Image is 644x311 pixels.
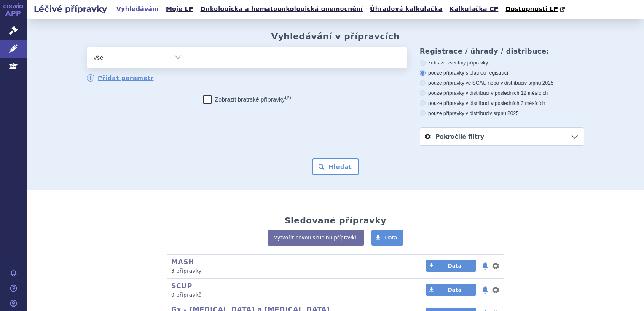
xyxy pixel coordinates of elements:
label: Zobrazit bratrské přípravky [203,95,291,104]
button: nastavení [491,261,500,271]
label: zobrazit všechny přípravky [420,59,584,66]
span: 3 přípravky [171,268,201,274]
button: nastavení [491,285,500,295]
a: Vyhledávání [114,3,161,15]
a: Data [426,260,476,272]
span: v srpnu 2025 [524,80,553,86]
span: 0 přípravků [171,292,202,298]
label: pouze přípravky s platnou registrací [420,70,584,76]
button: notifikace [481,261,489,271]
a: Dostupnosti LP [503,3,569,15]
span: Dostupnosti LP [505,5,558,12]
h2: Sledované přípravky [284,215,386,225]
a: Data [426,284,476,296]
span: Data [385,235,397,241]
span: Data [448,287,462,293]
a: Kalkulačka CP [447,3,501,15]
h2: Vyhledávání v přípravcích [271,31,400,41]
a: Moje LP [164,3,196,15]
h2: Léčivé přípravky [27,3,114,15]
label: pouze přípravky v distribuci v posledních 3 měsících [420,100,584,107]
a: Onkologická a hematoonkologická onemocnění [198,3,365,15]
a: Vytvořit novou skupinu přípravků [268,230,364,246]
button: Hledat [312,158,360,175]
h3: Registrace / úhrady / distribuce: [420,47,584,55]
a: Data [371,230,403,246]
label: pouze přípravky v distribuci v posledních 12 měsících [420,90,584,97]
a: SCUP [171,282,192,290]
span: Data [448,263,462,269]
label: pouze přípravky v distribuci [420,110,584,117]
label: pouze přípravky ve SCAU nebo v distribuci [420,80,584,86]
a: Přidat parametr [87,74,154,82]
abbr: (?) [285,95,291,100]
button: notifikace [481,285,489,295]
a: Pokročilé filtry [420,128,584,145]
a: Úhradová kalkulačka [368,3,445,15]
span: v srpnu 2025 [489,110,518,116]
a: MASH [171,258,194,266]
